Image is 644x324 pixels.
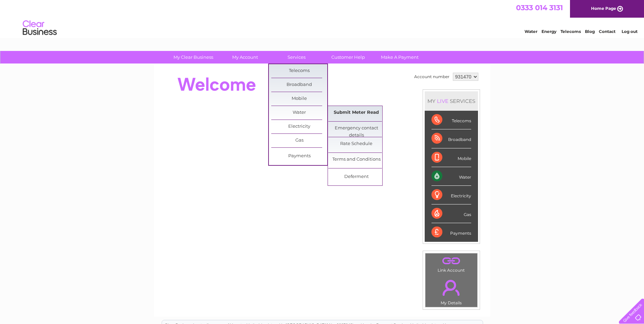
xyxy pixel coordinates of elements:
[560,29,581,34] a: Telecoms
[328,122,384,135] a: Emergency contact details
[271,149,327,163] a: Payments
[425,274,478,307] td: My Details
[165,51,221,64] a: My Clear Business
[328,106,384,120] a: Submit Meter Read
[425,253,478,274] td: Link Account
[525,29,537,34] a: Water
[269,51,325,64] a: Services
[431,186,471,204] div: Electricity
[412,71,451,83] td: Account number
[328,170,384,184] a: Deferment
[431,129,471,148] div: Broadband
[516,3,563,12] a: 0333 014 3131
[585,29,595,34] a: Blog
[431,223,471,241] div: Payments
[431,204,471,223] div: Gas
[427,276,476,300] a: .
[271,92,327,106] a: Mobile
[271,106,327,120] a: Water
[328,137,384,151] a: Rate Schedule
[431,167,471,186] div: Water
[271,64,327,78] a: Telecoms
[271,78,327,92] a: Broadband
[431,111,471,129] div: Telecoms
[425,91,478,111] div: MY SERVICES
[328,153,384,166] a: Terms and Conditions
[217,51,273,64] a: My Account
[372,51,428,64] a: Make A Payment
[271,134,327,147] a: Gas
[320,51,376,64] a: Customer Help
[436,98,450,104] div: LIVE
[622,29,638,34] a: Log out
[162,4,483,33] div: Clear Business is a trading name of Verastar Limited (registered in [GEOGRAPHIC_DATA] No. 3667643...
[431,148,471,167] div: Mobile
[541,29,556,34] a: Energy
[271,120,327,133] a: Electricity
[427,255,476,267] a: .
[599,29,615,34] a: Contact
[22,18,57,38] img: logo.png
